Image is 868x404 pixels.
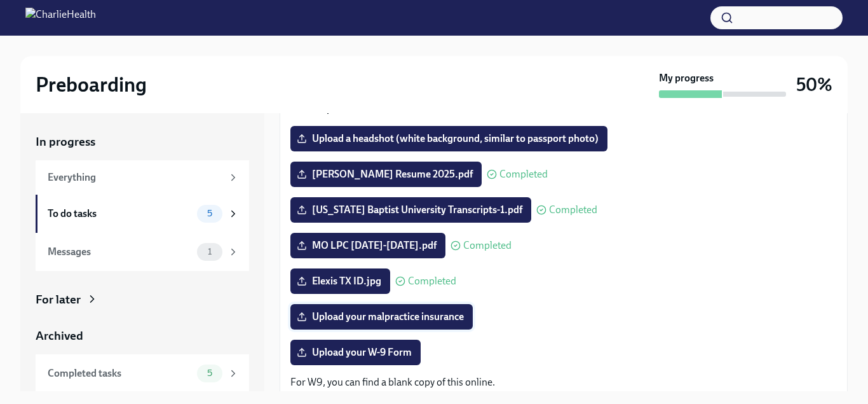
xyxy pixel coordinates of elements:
a: Archived [36,328,249,344]
label: Elexis TX ID.jpg [290,268,390,294]
span: [PERSON_NAME] Resume 2025.pdf [299,168,473,181]
a: In progress [36,134,249,150]
div: Messages [48,245,192,259]
strong: My progress [659,71,714,85]
label: [US_STATE] Baptist University Transcripts-1.pdf [290,197,531,223]
span: Completed [463,240,512,251]
span: Completed [408,276,456,286]
span: Completed [499,169,548,179]
a: For later [36,291,249,308]
h3: 50% [796,73,832,96]
a: Completed tasks5 [36,354,249,393]
a: Everything [36,160,249,195]
span: 5 [200,368,220,378]
span: [US_STATE] Baptist University Transcripts-1.pdf [299,204,522,216]
span: 5 [200,209,220,218]
label: Upload your malpractice insurance [290,304,473,330]
div: Completed tasks [48,366,192,380]
span: MO LPC [DATE]-[DATE].pdf [299,239,437,252]
span: Upload a headshot (white background, similar to passport photo) [299,132,599,145]
span: Elexis TX ID.jpg [299,275,381,288]
a: To do tasks5 [36,195,249,233]
div: To do tasks [48,207,192,221]
label: Upload your W-9 Form [290,340,421,365]
div: For later [36,291,81,308]
span: Completed [549,205,597,215]
img: CharlieHealth [25,8,96,28]
label: MO LPC [DATE]-[DATE].pdf [290,233,445,258]
span: 1 [200,247,219,256]
a: Messages1 [36,233,249,271]
div: Everything [48,171,222,185]
label: Upload a headshot (white background, similar to passport photo) [290,126,607,151]
label: [PERSON_NAME] Resume 2025.pdf [290,162,482,187]
h2: Preboarding [36,72,147,97]
p: For W9, you can find a blank copy of this online. [290,375,837,389]
span: Upload your W-9 Form [299,346,412,359]
span: Upload your malpractice insurance [299,310,464,323]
